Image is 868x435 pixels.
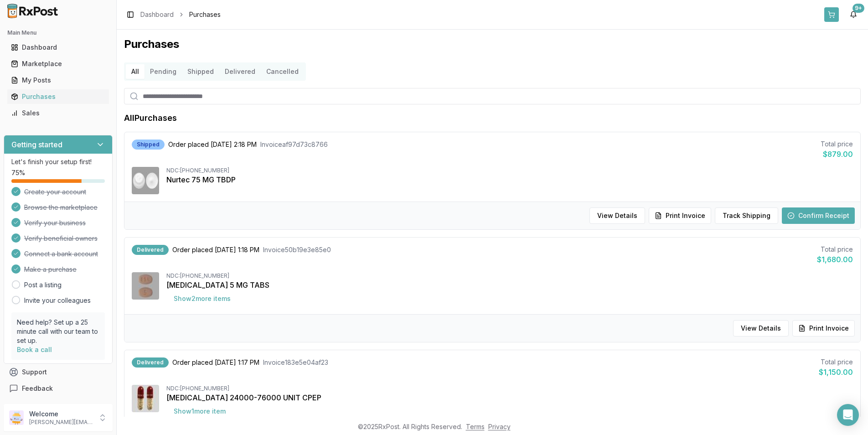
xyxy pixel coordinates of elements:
[260,140,328,149] span: Invoice af97d73c8766
[24,280,62,290] a: Post a listing
[821,140,853,149] div: Total price
[17,318,99,345] p: Need help? Set up a 25 minute call with our team to set up.
[166,385,853,392] div: NDC: [PHONE_NUMBER]
[140,10,221,19] nav: breadcrumb
[29,409,93,419] p: Welcome
[166,280,853,290] div: [MEDICAL_DATA] 5 MG TABS
[7,88,109,105] a: Purchases
[7,72,109,88] a: My Posts
[132,167,159,194] img: Nurtec 75 MG TBDP
[29,419,93,426] p: [PERSON_NAME][EMAIL_ADDRESS][DOMAIN_NAME]
[172,245,259,254] span: Order placed [DATE] 1:18 PM
[488,423,511,430] a: Privacy
[172,358,259,367] span: Order placed [DATE] 1:17 PM
[7,105,109,121] a: Sales
[17,346,52,353] a: Book a call
[4,73,113,88] button: My Posts
[140,10,174,19] a: Dashboard
[4,106,113,120] button: Sales
[4,57,113,71] button: Marketplace
[219,64,261,79] button: Delivered
[4,40,113,55] button: Dashboard
[846,7,861,22] button: 9+
[168,140,257,149] span: Order placed [DATE] 2:18 PM
[132,140,165,150] div: Shipped
[837,404,859,426] div: Open Intercom Messenger
[182,64,219,79] button: Shipped
[715,207,778,224] button: Track Shipping
[24,234,98,243] span: Verify beneficial owners
[124,112,177,124] h1: All Purchases
[817,254,853,265] div: $1,680.00
[166,290,238,307] button: Show2more items
[166,403,233,419] button: Show1more item
[821,149,853,160] div: $879.00
[11,168,25,177] span: 75 %
[817,245,853,254] div: Total price
[189,10,221,19] span: Purchases
[145,64,182,79] button: Pending
[11,109,105,118] div: Sales
[166,392,853,403] div: [MEDICAL_DATA] 24000-76000 UNIT CPEP
[11,92,105,101] div: Purchases
[24,249,98,259] span: Connect a bank account
[466,423,485,430] a: Terms
[4,89,113,104] button: Purchases
[22,384,53,393] span: Feedback
[132,357,169,368] div: Delivered
[166,167,853,174] div: NDC: [PHONE_NUMBER]
[166,272,853,280] div: NDC: [PHONE_NUMBER]
[132,385,159,412] img: Creon 24000-76000 UNIT CPEP
[589,207,645,224] button: View Details
[9,410,24,425] img: User avatar
[792,320,855,337] button: Print Invoice
[24,203,98,212] span: Browse the marketplace
[7,39,109,56] a: Dashboard
[24,218,86,228] span: Verify your business
[4,4,62,18] img: RxPost Logo
[11,139,62,150] h3: Getting started
[733,320,789,337] button: View Details
[11,43,105,52] div: Dashboard
[263,245,331,254] span: Invoice 50b19e3e85e0
[132,245,169,255] div: Delivered
[263,358,328,367] span: Invoice 183e5e04af23
[819,367,853,378] div: $1,150.00
[24,187,86,197] span: Create your account
[24,296,91,305] a: Invite your colleagues
[11,59,105,68] div: Marketplace
[782,207,855,224] button: Confirm Receipt
[132,272,159,300] img: Eliquis 5 MG TABS
[819,357,853,367] div: Total price
[126,64,145,79] button: All
[7,56,109,72] a: Marketplace
[166,174,853,185] div: Nurtec 75 MG TBDP
[124,37,861,52] h1: Purchases
[852,4,864,13] div: 9+
[649,207,711,224] button: Print Invoice
[4,364,113,380] button: Support
[24,265,77,274] span: Make a purchase
[261,64,304,79] button: Cancelled
[7,29,109,36] h2: Main Menu
[11,157,105,166] p: Let's finish your setup first!
[4,380,113,397] button: Feedback
[11,76,105,85] div: My Posts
